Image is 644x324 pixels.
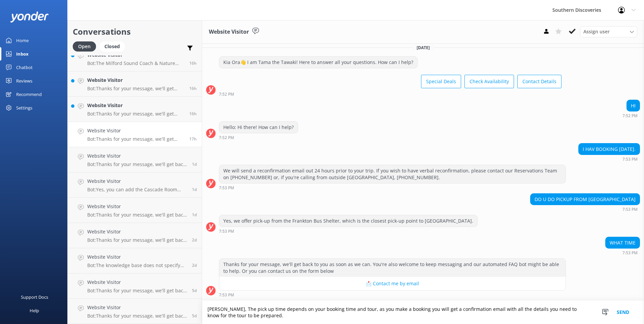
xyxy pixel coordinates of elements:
[87,102,184,109] h4: Website Visitor
[68,97,202,122] a: Website VisitorBot:Thanks for your message, we'll get back to you as soon as we can. You're also ...
[189,60,197,66] span: Aug 21 2025 09:00pm (UTC +12:00) Pacific/Auckland
[583,28,610,35] span: Assign user
[68,172,202,198] a: Website VisitorBot:Yes, you can add the Cascade Room upgrade when booking your Fly Cruise Fly pac...
[517,75,561,88] button: Contact Details
[99,42,128,50] a: Closed
[87,212,187,218] p: Bot: Thanks for your message, we'll get back to you as soon as we can. You're also welcome to kee...
[530,207,640,212] div: Aug 21 2025 07:53pm (UTC +12:00) Pacific/Auckland
[87,304,187,311] h4: Website Visitor
[73,42,99,50] a: Open
[464,75,514,88] button: Check Availability
[87,127,184,134] h4: Website Visitor
[99,41,125,52] div: Closed
[219,136,234,140] strong: 7:52 PM
[219,165,566,183] div: We will send a reconfirmation email out 24 hours prior to your trip. If you wish to have verbal r...
[219,57,417,68] div: Kia Ora👋 I am Tama the Tawaki! Here to answer all your questions. How can I help?
[219,135,298,140] div: Aug 21 2025 07:52pm (UTC +12:00) Pacific/Auckland
[87,253,187,261] h4: Website Visitor
[68,223,202,248] a: Website VisitorBot:Thanks for your message, we'll get back to you as soon as we can. You're also ...
[87,237,187,243] p: Bot: Thanks for your message, we'll get back to you as soon as we can. You're also welcome to kee...
[219,92,234,96] strong: 7:52 PM
[16,88,42,101] div: Recommend
[606,237,640,249] div: WHAT TIME
[16,34,29,47] div: Home
[219,292,566,297] div: Aug 21 2025 07:53pm (UTC +12:00) Pacific/Auckland
[87,279,187,286] h4: Website Visitor
[219,293,234,297] strong: 7:53 PM
[421,75,461,88] button: Special Deals
[68,71,202,97] a: Website VisitorBot:Thanks for your message, we'll get back to you as soon as we can. You're also ...
[622,113,640,118] div: Aug 21 2025 07:52pm (UTC +12:00) Pacific/Auckland
[192,237,197,243] span: Aug 19 2025 07:19pm (UTC +12:00) Pacific/Auckland
[30,304,39,317] div: Help
[219,92,561,96] div: Aug 21 2025 07:52pm (UTC +12:00) Pacific/Auckland
[68,299,202,324] a: Website VisitorBot:Thanks for your message, we'll get back to you as soon as we can. You're also ...
[189,111,197,117] span: Aug 21 2025 08:40pm (UTC +12:00) Pacific/Auckland
[16,47,29,61] div: Inbox
[579,143,640,155] div: I HAV BOOKING [DATE].
[68,273,202,299] a: Website VisitorBot:Thanks for your message, we'll get back to you as soon as we can. You're also ...
[87,86,184,92] p: Bot: Thanks for your message, we'll get back to you as soon as we can. You're also welcome to kee...
[209,28,249,36] h3: Website Visitor
[87,313,187,319] p: Bot: Thanks for your message, we'll get back to you as soon as we can. You're also welcome to kee...
[16,101,32,115] div: Settings
[627,100,640,111] div: HI
[87,203,187,210] h4: Website Visitor
[219,259,566,277] div: Thanks for your message, we'll get back to you as soon as we can. You're also welcome to keep mes...
[87,60,184,66] p: Bot: The Milford Sound Coach & Nature Cruise is a full-day trip. It lasts 12.5 hours when departi...
[192,161,197,167] span: Aug 20 2025 11:53pm (UTC +12:00) Pacific/Auckland
[87,111,184,117] p: Bot: Thanks for your message, we'll get back to you as soon as we can. You're also welcome to kee...
[192,313,197,319] span: Aug 17 2025 12:26am (UTC +12:00) Pacific/Auckland
[87,136,184,142] p: Bot: Thanks for your message, we'll get back to you as soon as we can. You're also welcome to kee...
[219,186,234,190] strong: 7:53 PM
[192,262,197,268] span: Aug 19 2025 05:39pm (UTC +12:00) Pacific/Auckland
[219,277,566,290] button: 📩 Contact me by email
[68,122,202,147] a: Website VisitorBot:Thanks for your message, we'll get back to you as soon as we can. You're also ...
[68,248,202,273] a: Website VisitorBot:The knowledge base does not specify the exact differences between the Glenorch...
[219,229,234,233] strong: 7:53 PM
[622,251,638,255] strong: 7:53 PM
[192,212,197,218] span: Aug 20 2025 05:37pm (UTC +12:00) Pacific/Auckland
[87,228,187,235] h4: Website Visitor
[219,229,478,233] div: Aug 21 2025 07:53pm (UTC +12:00) Pacific/Auckland
[219,215,477,227] div: Yes, we offer pick-up from the Frankton Bus Shelter, which is the closest pick-up point to [GEOGR...
[219,122,298,133] div: Hello: Hi there! How can I help?
[16,74,32,88] div: Reviews
[219,185,566,190] div: Aug 21 2025 07:53pm (UTC +12:00) Pacific/Auckland
[189,136,197,142] span: Aug 21 2025 07:53pm (UTC +12:00) Pacific/Auckland
[202,301,644,324] textarea: [PERSON_NAME], The pick up time depends on your booking time and tour, as you make a booking you ...
[73,25,197,38] h2: Conversations
[68,198,202,223] a: Website VisitorBot:Thanks for your message, we'll get back to you as soon as we can. You're also ...
[87,152,187,160] h4: Website Visitor
[189,86,197,91] span: Aug 21 2025 08:46pm (UTC +12:00) Pacific/Auckland
[610,301,636,324] button: Send
[622,114,638,118] strong: 7:52 PM
[10,11,49,23] img: yonder-white-logo.png
[622,207,638,212] strong: 7:53 PM
[580,26,637,37] div: Assign User
[68,147,202,172] a: Website VisitorBot:Thanks for your message, we'll get back to you as soon as we can. You're also ...
[73,41,96,52] div: Open
[21,290,48,304] div: Support Docs
[87,187,187,193] p: Bot: Yes, you can add the Cascade Room upgrade when booking your Fly Cruise Fly package. If you’v...
[16,61,33,74] div: Chatbot
[530,194,640,205] div: DO U DO PICKUP FROM [GEOGRAPHIC_DATA]
[68,46,202,71] a: Website VisitorBot:The Milford Sound Coach & Nature Cruise is a full-day trip. It lasts 12.5 hour...
[87,288,187,294] p: Bot: Thanks for your message, we'll get back to you as soon as we can. You're also welcome to kee...
[605,250,640,255] div: Aug 21 2025 07:53pm (UTC +12:00) Pacific/Auckland
[87,262,187,268] p: Bot: The knowledge base does not specify the exact differences between the Glenorchy Air and Air ...
[578,157,640,161] div: Aug 21 2025 07:53pm (UTC +12:00) Pacific/Auckland
[87,161,187,167] p: Bot: Thanks for your message, we'll get back to you as soon as we can. You're also welcome to kee...
[87,76,184,84] h4: Website Visitor
[192,288,197,293] span: Aug 17 2025 01:14am (UTC +12:00) Pacific/Auckland
[192,187,197,192] span: Aug 20 2025 09:09pm (UTC +12:00) Pacific/Auckland
[413,45,434,51] span: [DATE]
[622,157,638,161] strong: 7:53 PM
[87,177,187,185] h4: Website Visitor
